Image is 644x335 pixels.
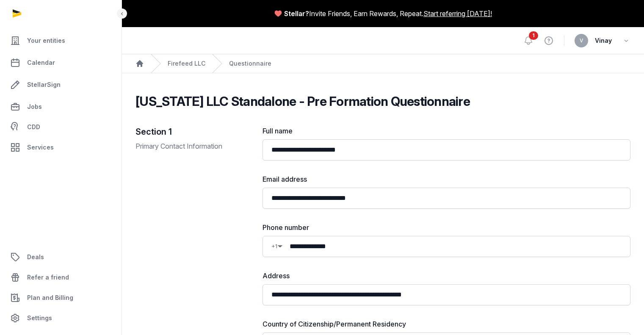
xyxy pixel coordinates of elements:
[27,293,73,303] span: Plan and Billing
[580,38,583,43] span: V
[263,222,630,233] label: Phone number
[135,141,249,151] p: Primary Contact Information
[27,272,69,282] span: Refer a friend
[135,94,470,109] h2: [US_STATE] LLC Standalone - Pre Formation Questionnaire
[27,58,55,68] span: Calendar
[27,142,54,152] span: Services
[595,36,612,46] span: Vinay
[122,54,644,73] nav: Breadcrumb
[7,247,115,267] a: Deals
[263,126,630,136] label: Full name
[27,36,65,46] span: Your entities
[27,122,40,132] span: CDD
[7,75,115,95] a: StellarSign
[7,97,115,117] a: Jobs
[7,288,115,308] a: Plan and Billing
[423,8,492,19] a: Start referring [DATE]!
[229,59,271,68] span: Questionnaire
[602,294,644,335] iframe: Chat Widget
[135,126,249,138] h2: Section 1
[575,34,588,47] button: V
[263,271,630,281] label: Address
[263,174,630,184] label: Email address
[27,102,42,112] span: Jobs
[284,8,309,19] span: Stellar?
[271,241,283,252] div: Country Code Selector
[277,244,283,249] span: ▼
[271,241,277,252] span: +1
[7,119,115,136] a: CDD
[27,252,44,262] span: Deals
[7,308,115,328] a: Settings
[263,319,630,329] label: Country of Citizenship/Permanent Residency
[529,31,538,40] span: 1
[27,313,52,323] span: Settings
[7,267,115,288] a: Refer a friend
[7,53,115,73] a: Calendar
[7,30,115,51] a: Your entities
[27,80,61,90] span: StellarSign
[168,59,205,68] a: Firefeed LLC
[7,137,115,158] a: Services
